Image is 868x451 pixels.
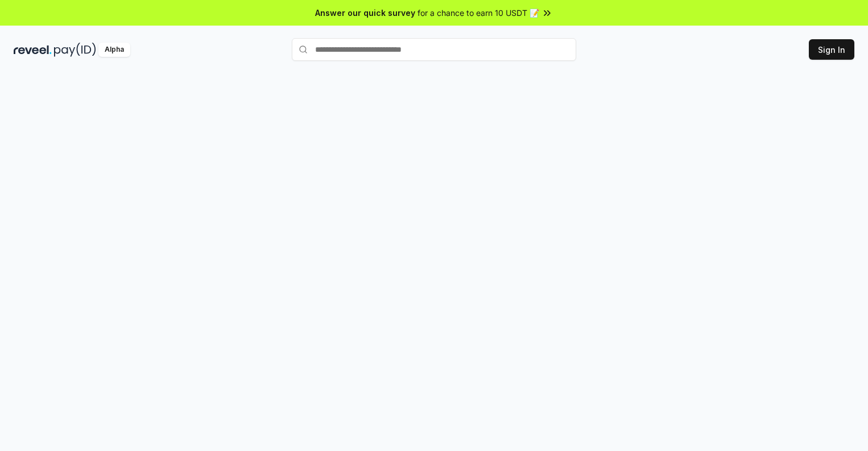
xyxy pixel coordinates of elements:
[315,7,415,19] span: Answer our quick survey
[14,43,52,57] img: reveel_dark
[418,7,539,19] span: for a chance to earn 10 USDT 📝
[98,43,130,57] div: Alpha
[54,43,96,57] img: pay_id
[809,39,854,60] button: Sign In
